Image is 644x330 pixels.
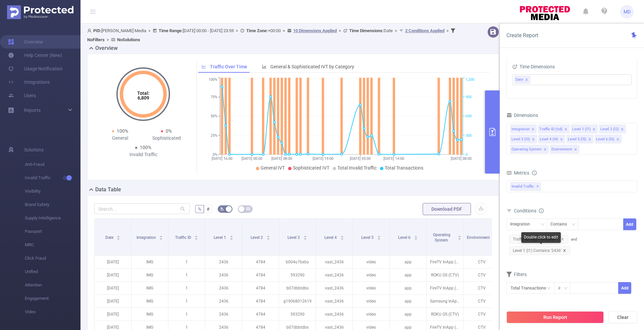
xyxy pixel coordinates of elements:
[337,165,377,171] span: Total Invalid Traffic
[568,135,586,144] div: Level 5 (l5)
[137,235,157,240] span: Integration
[212,156,232,161] tspan: [DATE] 16:00
[209,78,217,82] tspan: 100%
[423,203,471,215] button: Download PDF
[316,256,353,268] p: vast_2436
[131,308,168,321] p: IMG
[574,148,577,152] i: icon: close
[207,206,210,212] span: #
[563,249,566,252] i: icon: close
[377,235,381,239] div: Sort
[349,28,384,33] b: Time Dimensions :
[131,295,168,308] p: IMG
[25,158,80,171] span: Anti-Fraud
[234,28,240,33] span: >
[599,125,626,133] li: Level 2 (l2)
[539,125,562,134] div: Traffic ID (tid)
[340,235,344,237] i: icon: caret-up
[532,171,537,175] i: icon: info-circle
[427,295,463,308] p: Samsung InApp (CTV)
[390,269,426,281] p: app
[120,151,166,158] div: Invalid Traffic
[195,235,198,237] i: icon: caret-up
[279,282,316,294] p: b07dbbtdbs
[561,238,564,241] i: icon: close
[353,282,389,294] p: video
[95,282,131,294] p: [DATE]
[246,28,268,33] b: Time Zone:
[116,235,120,239] div: Sort
[316,269,353,281] p: vast_2436
[427,282,463,294] p: FireTV InApp (CTV)
[266,235,270,239] div: Sort
[266,237,270,239] i: icon: caret-down
[159,235,163,239] div: Sort
[514,76,530,84] li: Date
[25,238,80,252] span: MRC
[229,237,233,239] i: icon: caret-down
[25,252,80,265] span: Click Fraud
[353,295,389,308] p: video
[95,256,131,268] p: [DATE]
[159,28,183,33] b: Time Range:
[211,95,217,99] tspan: 75%
[271,156,292,161] tspan: [DATE] 08:00
[159,235,163,237] i: icon: caret-up
[94,203,190,214] input: Search...
[433,233,450,243] span: Operating System
[138,95,149,101] tspan: 6,809
[361,235,375,240] span: Level 5
[168,256,205,268] p: 1
[521,232,561,243] div: Double click to edit
[600,125,619,134] div: Level 2 (l2)
[8,49,62,62] a: Help Center (New)
[24,143,44,156] span: Solutions
[105,235,114,240] span: Date
[303,235,307,239] div: Sort
[464,256,500,268] p: CTV
[464,269,500,281] p: CTV
[623,218,636,230] button: Add
[87,28,93,33] i: icon: user
[551,145,572,154] div: Environment
[458,235,462,237] i: icon: caret-up
[229,235,233,237] i: icon: caret-up
[512,64,555,69] span: Time Dimensions
[266,235,270,237] i: icon: caret-up
[337,28,343,33] span: >
[624,5,631,18] span: MD
[242,282,279,294] p: 4784
[516,76,523,83] span: Date
[538,135,565,143] li: Level 4 (l4)
[316,282,353,294] p: vast_2436
[564,286,568,291] i: icon: down
[512,125,530,134] div: Integration
[213,152,217,157] tspan: 0%
[451,156,472,161] tspan: [DATE] 08:00
[540,135,558,144] div: Level 4 (l4)
[393,28,399,33] span: >
[427,308,463,321] p: ROKU OS (CTV)
[340,237,344,239] i: icon: caret-down
[572,125,591,134] div: Level 1 (l1)
[558,282,565,293] div: ≥
[621,128,624,132] i: icon: close
[8,75,50,89] a: Integrations
[279,269,316,281] p: 593290
[279,256,316,268] p: b004u7bxbo
[458,235,462,239] div: Sort
[168,308,205,321] p: 1
[25,278,80,292] span: Attention
[25,185,80,198] span: Visibility
[532,138,535,142] i: icon: close
[175,235,192,240] span: Traffic ID
[242,295,279,308] p: 4784
[117,237,120,239] i: icon: caret-down
[353,256,389,268] p: video
[131,282,168,294] p: IMG
[159,237,163,239] i: icon: caret-down
[572,222,576,227] i: icon: down
[510,182,541,191] span: Invalid Traffic
[466,95,472,99] tspan: 900
[567,135,593,143] li: Level 5 (l5)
